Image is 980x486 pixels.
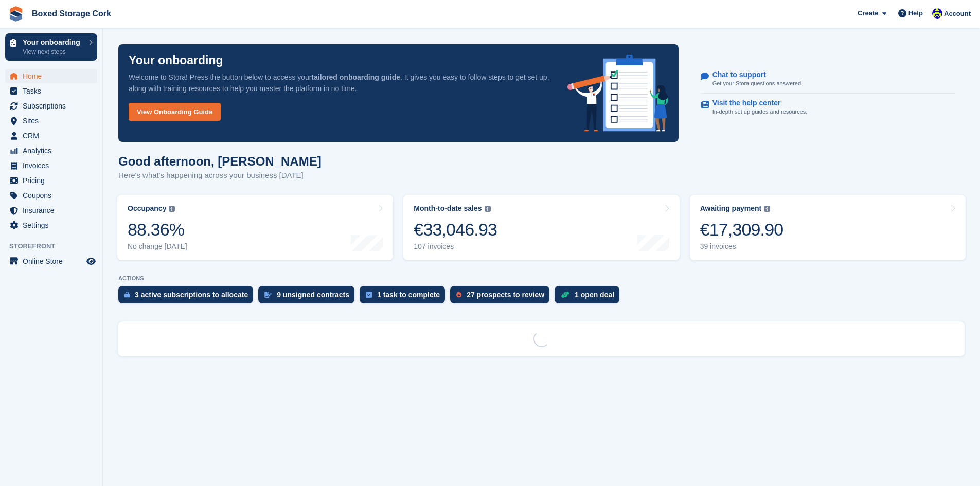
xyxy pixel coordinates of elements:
div: Occupancy [128,204,166,213]
a: 3 active subscriptions to allocate [118,286,258,309]
a: Occupancy 88.36% No change [DATE] [117,195,393,260]
img: onboarding-info-6c161a55d2c0e0a8cae90662b2fe09162a5109e8cc188191df67fb4f79e88e88.svg [567,55,668,132]
div: 39 invoices [700,242,783,251]
img: deal-1b604bf984904fb50ccaf53a9ad4b4a5d6e5aea283cecdc64d6e3604feb123c2.svg [561,291,569,298]
div: 9 unsigned contracts [277,291,349,299]
div: Awaiting payment [700,204,762,213]
a: View Onboarding Guide [129,103,221,121]
div: 107 invoices [414,242,497,251]
div: €33,046.93 [414,219,497,240]
a: menu [5,69,97,83]
a: 1 open deal [555,286,625,309]
span: Insurance [23,203,84,218]
div: 1 task to complete [377,291,440,299]
div: 1 open deal [575,291,614,299]
span: Help [908,8,923,19]
a: Month-to-date sales €33,046.93 107 invoices [403,195,679,260]
img: icon-info-grey-7440780725fd019a000dd9b08b2336e03edf1995a4989e88bcd33f0948082b44.svg [764,206,770,212]
span: Invoices [23,158,84,173]
div: 27 prospects to review [467,291,544,299]
a: 1 task to complete [360,286,450,309]
a: Chat to support Get your Stora questions answered. [701,65,955,94]
span: Analytics [23,143,84,158]
a: menu [5,99,97,113]
strong: tailored onboarding guide [311,73,400,81]
span: Home [23,69,84,83]
p: ACTIONS [118,275,965,282]
img: task-75834270c22a3079a89374b754ae025e5fb1db73e45f91037f5363f120a921f8.svg [366,292,372,298]
span: CRM [23,129,84,143]
img: icon-info-grey-7440780725fd019a000dd9b08b2336e03edf1995a4989e88bcd33f0948082b44.svg [485,206,491,212]
img: contract_signature_icon-13c848040528278c33f63329250d36e43548de30e8caae1d1a13099fd9432cc5.svg [264,292,272,298]
a: menu [5,143,97,158]
p: Chat to support [712,70,794,79]
a: Awaiting payment €17,309.90 39 invoices [690,195,966,260]
img: Vincent [932,8,942,19]
a: menu [5,203,97,218]
a: menu [5,114,97,128]
a: menu [5,129,97,143]
span: Create [858,8,878,19]
a: Boxed Storage Cork [28,5,115,22]
span: Sites [23,114,84,128]
div: Month-to-date sales [414,204,482,213]
p: Welcome to Stora! Press the button below to access your . It gives you easy to follow steps to ge... [129,71,551,94]
a: Preview store [85,255,97,267]
h1: Good afternoon, [PERSON_NAME] [118,154,322,168]
p: Your onboarding [23,39,84,46]
span: Pricing [23,173,84,188]
a: menu [5,254,97,268]
span: Online Store [23,254,84,268]
p: Here's what's happening across your business [DATE] [118,170,322,182]
p: Visit the help center [712,99,799,107]
span: Coupons [23,188,84,203]
a: Your onboarding View next steps [5,33,97,61]
a: menu [5,218,97,232]
p: In-depth set up guides and resources. [712,107,808,116]
img: stora-icon-8386f47178a22dfd0bd8f6a31ec36ba5ce8667c1dd55bd0f319d3a0aa187defe.svg [8,6,24,22]
img: prospect-51fa495bee0391a8d652442698ab0144808aea92771e9ea1ae160a38d050c398.svg [456,292,461,298]
p: Your onboarding [129,55,223,66]
span: Account [944,9,971,19]
a: menu [5,188,97,203]
a: menu [5,84,97,98]
div: €17,309.90 [700,219,783,240]
span: Storefront [9,241,102,251]
div: 3 active subscriptions to allocate [135,291,248,299]
a: menu [5,173,97,188]
img: icon-info-grey-7440780725fd019a000dd9b08b2336e03edf1995a4989e88bcd33f0948082b44.svg [169,206,175,212]
span: Settings [23,218,84,232]
a: 27 prospects to review [450,286,555,309]
span: Tasks [23,84,84,98]
a: 9 unsigned contracts [258,286,360,309]
div: 88.36% [128,219,187,240]
span: Subscriptions [23,99,84,113]
div: No change [DATE] [128,242,187,251]
p: View next steps [23,47,84,57]
p: Get your Stora questions answered. [712,79,803,88]
img: active_subscription_to_allocate_icon-d502201f5373d7db506a760aba3b589e785aa758c864c3986d89f69b8ff3... [124,291,130,298]
a: menu [5,158,97,173]
a: Visit the help center In-depth set up guides and resources. [701,94,955,121]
